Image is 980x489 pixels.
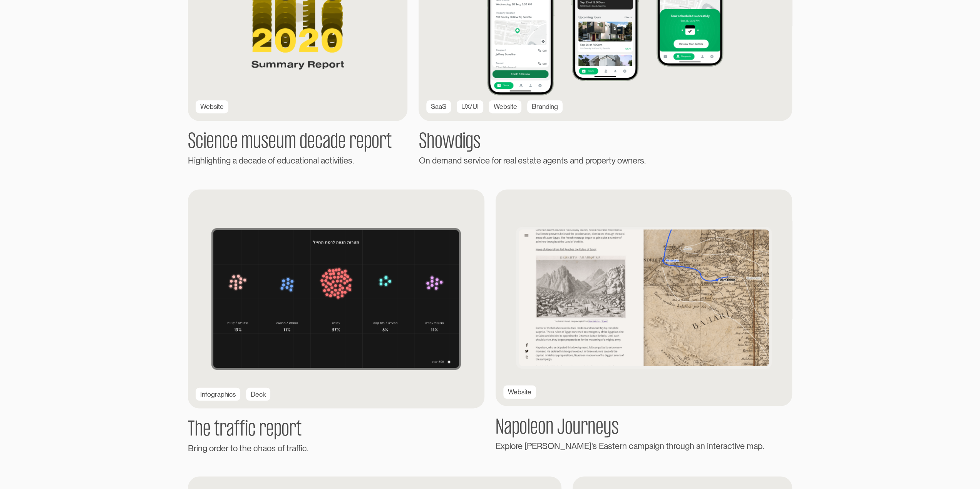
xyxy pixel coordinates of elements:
h1: The traffic report [188,419,484,440]
div: Highlighting a decade of educational activities. [188,155,407,167]
div: UX/UI [461,102,479,112]
h1: Napoleon Journeys [496,417,792,438]
div: Website [493,102,517,112]
h1: Science museum decade report [188,132,407,153]
div: SaaS [431,102,446,112]
div: Deck [251,389,266,399]
div: Bring order to the chaos of traffic. [188,442,484,454]
a: Napoleon map screenshotWebsiteNapoleon JourneysExplore [PERSON_NAME]'s Eastern campaign through a... [496,189,792,452]
div: On demand service for real estate agents and property owners. [419,155,792,167]
img: Napoleon map screenshot [496,189,792,406]
h1: Showdigs [419,132,792,153]
a: InfographicsDeckThe traffic reportBring order to the chaos of traffic. [188,189,484,454]
div: Website [200,102,224,112]
div: Explore [PERSON_NAME]'s Eastern campaign through an interactive map. [496,440,792,452]
div: Branding [532,102,558,112]
div: Infographics [200,389,236,399]
div: Website [508,387,531,397]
